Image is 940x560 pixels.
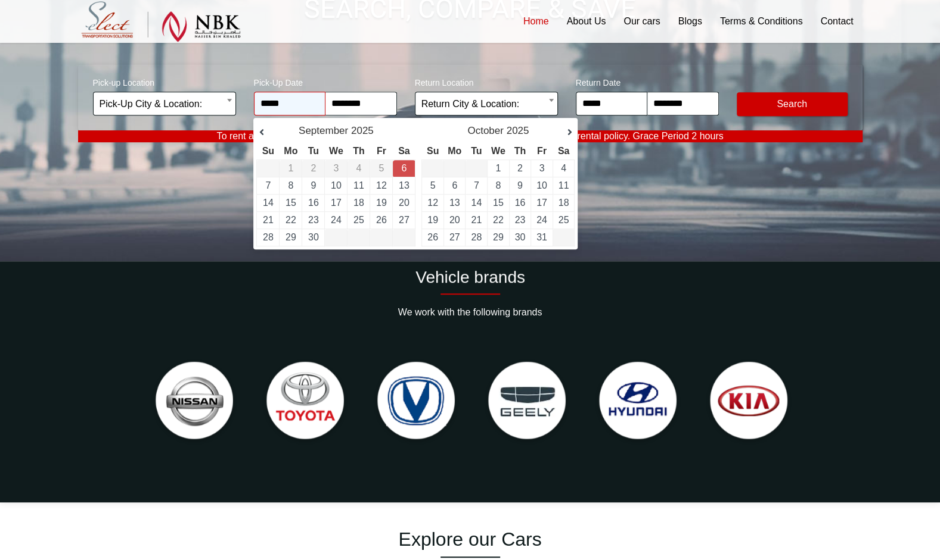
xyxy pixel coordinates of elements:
span: 2025 [507,125,529,136]
span: Return Location [415,70,558,92]
p: We work with the following brands [78,306,863,318]
img: Changan [367,352,466,451]
td: Return Date [393,160,415,177]
a: 16 [514,198,525,208]
span: 5 [379,163,384,173]
span: Monday [448,146,461,156]
a: 16 [308,198,319,208]
a: 30 [514,232,525,242]
a: 24 [536,215,547,225]
a: 9 [517,180,523,190]
a: 12 [427,198,438,208]
a: 23 [308,215,319,225]
span: 1 [288,163,293,173]
a: 4 [561,163,566,173]
a: Next [554,126,572,138]
a: 25 [353,215,364,225]
span: September [299,125,348,136]
span: Return City & Location: [421,92,551,116]
a: 26 [376,215,387,225]
h1: Explore our Cars [78,528,863,550]
a: 3 [539,163,544,173]
a: 23 [514,215,525,225]
span: Sunday [427,146,439,156]
span: Saturday [398,146,410,156]
span: 2 [311,163,316,173]
a: 9 [311,180,316,190]
a: 11 [353,180,364,190]
p: To rent a vehicle, customers must be at least 21 years of age, in accordance with our rental poli... [78,130,863,142]
a: 20 [449,215,460,225]
a: 7 [474,180,479,190]
span: Friday [377,146,386,156]
span: Thursday [514,146,526,156]
a: 29 [286,232,296,242]
a: 24 [331,215,342,225]
span: Friday [537,146,547,156]
a: 22 [286,215,296,225]
a: 18 [559,198,569,208]
a: 11 [559,180,569,190]
img: Select Rent a Car [81,1,241,42]
a: 17 [536,198,547,208]
a: 28 [263,232,274,242]
span: Tuesday [308,146,319,156]
span: Monday [284,146,297,156]
a: 1 [495,163,501,173]
span: Pick-up Location [93,70,236,92]
a: 27 [399,215,409,225]
a: Prev [259,126,277,138]
a: 19 [376,198,387,208]
img: Kia [699,352,798,451]
a: 30 [308,232,319,242]
span: Return Date [576,70,719,92]
a: 26 [427,232,438,242]
a: 7 [265,180,271,190]
a: 13 [399,180,409,190]
span: 3 [333,163,339,173]
a: 6 [401,163,407,173]
a: 27 [449,232,460,242]
span: Pick-Up Date [254,70,397,92]
a: 10 [331,180,342,190]
a: 2 [517,163,523,173]
span: Pick-Up City & Location: [100,92,229,116]
a: 17 [331,198,342,208]
img: Geely [477,352,576,451]
a: 14 [471,198,482,208]
img: Toyota [256,352,355,451]
a: 15 [493,198,504,208]
button: Modify Search [737,92,848,116]
a: 8 [495,180,501,190]
span: 4 [356,163,361,173]
span: 2025 [351,125,374,136]
a: 20 [399,198,409,208]
a: 18 [353,198,364,208]
a: 25 [559,215,569,225]
a: 14 [263,198,274,208]
img: Nissan [145,352,244,451]
a: 28 [471,232,482,242]
a: 31 [536,232,547,242]
span: Saturday [558,146,570,156]
span: Thursday [353,146,365,156]
span: Pick-Up City & Location: [93,92,236,115]
a: 12 [376,180,387,190]
a: 29 [493,232,504,242]
a: 19 [427,215,438,225]
a: 21 [471,215,482,225]
a: 22 [493,215,504,225]
a: 15 [286,198,296,208]
span: Wednesday [491,146,505,156]
h2: Vehicle brands [78,267,863,287]
a: 10 [536,180,547,190]
span: Tuesday [471,146,482,156]
span: October [467,125,503,136]
a: 6 [452,180,457,190]
a: 8 [288,180,293,190]
span: Return City & Location: [415,92,558,115]
span: Sunday [262,146,274,156]
img: Hyundai [588,352,687,451]
a: 21 [263,215,274,225]
span: Wednesday [329,146,343,156]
